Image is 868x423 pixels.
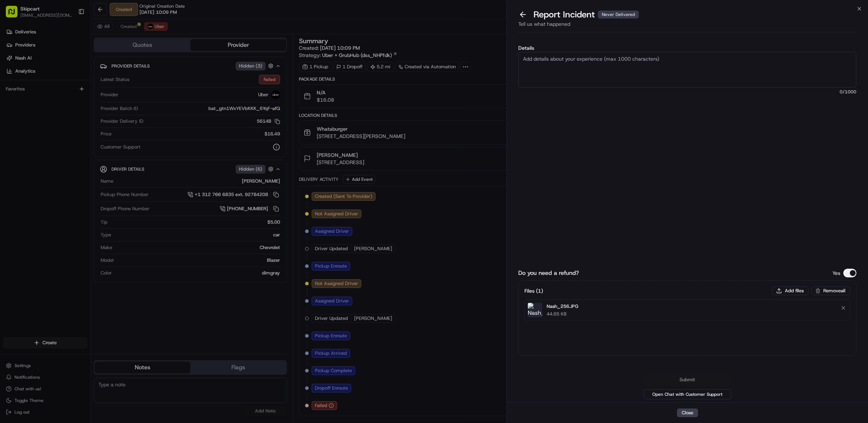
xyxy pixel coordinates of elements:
button: Removeall [811,286,850,295]
p: Nash_256.JPG [547,303,579,310]
p: Yes [832,269,840,277]
button: Close [677,408,698,417]
span: API Documentation [69,105,117,113]
div: We're available if you need us! [25,77,92,82]
button: Open Chat with Customer Support [644,389,731,399]
img: Nash [7,7,22,22]
button: Start new chat [123,72,132,80]
span: 0 /1000 [518,89,856,95]
p: Report Incident [534,9,639,20]
a: 💻API Documentation [58,102,119,115]
p: 44.65 KB [547,311,579,317]
div: Start new chat [25,69,119,77]
h3: Files ( 1 ) [524,287,543,294]
label: Details [518,45,856,50]
span: Knowledge Base [15,105,56,113]
div: Never Delivered [598,11,639,19]
span: Pylon [72,123,88,129]
button: Add files [772,286,808,295]
button: Remove file [838,303,848,313]
div: 💻 [61,106,67,112]
a: 📗Knowledge Base [4,102,58,115]
div: Tell us what happened [518,20,856,32]
input: Clear [19,47,120,54]
p: Welcome 👋 [7,29,132,41]
label: Do you need a refund? [518,269,579,277]
img: 1736555255976-a54dd68f-1ca7-489b-9aae-adbdc363a1c4 [7,69,20,82]
div: 📗 [7,106,13,112]
img: Nash_256.JPG [528,303,542,317]
a: Powered byPylon [51,123,88,129]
